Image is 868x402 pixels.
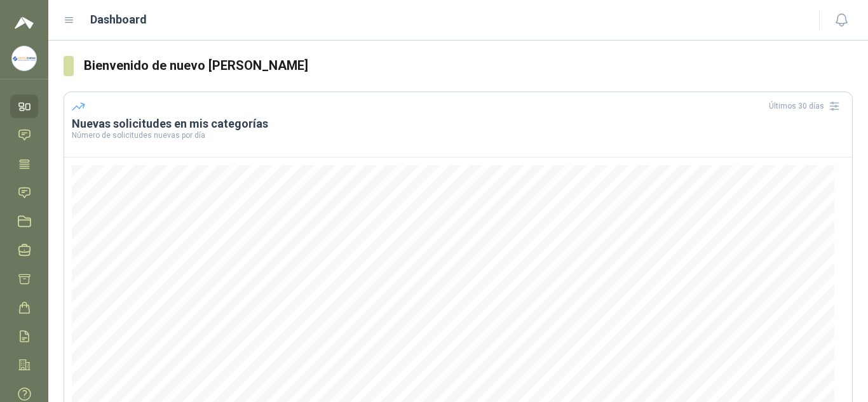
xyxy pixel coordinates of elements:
h3: Bienvenido de nuevo [PERSON_NAME] [84,56,853,76]
h3: Nuevas solicitudes en mis categorías [72,116,844,131]
div: Últimos 30 días [769,96,844,116]
p: Número de solicitudes nuevas por día [72,131,844,139]
img: Logo peakr [15,15,34,30]
img: Company Logo [12,46,36,70]
h1: Dashboard [90,11,147,29]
